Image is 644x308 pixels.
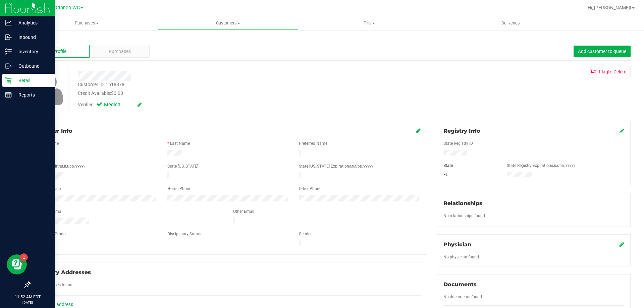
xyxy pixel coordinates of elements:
label: State [US_STATE] [167,163,198,169]
button: Flagto Delete [586,66,631,77]
label: Gender [299,231,312,237]
inline-svg: Reports [5,91,12,98]
span: Deliveries [492,20,529,26]
inline-svg: Inventory [5,48,12,55]
label: State Registry ID [443,140,473,146]
label: No relationships found. [443,213,486,219]
p: 11:52 AM EDT [3,294,52,300]
a: Purchases [16,16,157,30]
span: Relationships [443,200,482,206]
span: Tills [299,20,439,26]
div: Credit Available: [78,90,373,97]
div: FL [438,172,502,178]
span: $0.00 [111,90,123,96]
span: (MM/DD/YYYY) [551,164,575,168]
div: Customer ID: 1618878 [78,81,124,88]
label: Date of Birth [39,163,85,169]
span: Documents [443,281,477,288]
label: State [US_STATE] Expiration [299,163,373,169]
inline-svg: Retail [5,77,12,84]
p: Analytics [12,19,52,27]
p: [DATE] [3,300,52,305]
span: Purchases [109,48,131,55]
label: Disciplinary Status [167,231,201,237]
a: Deliveries [440,16,581,30]
p: Inbound [12,33,52,41]
span: Registry Info [443,128,480,134]
span: Physician [443,241,471,248]
label: State Registry Expiration [507,163,575,169]
span: Profile [53,48,66,55]
span: (MM/DD/YYYY) [349,165,373,168]
span: Purchases [16,20,157,26]
iframe: Resource center [7,254,27,274]
div: State [438,163,502,169]
span: Medical [104,101,131,109]
inline-svg: Outbound [5,63,12,69]
span: Hi, [PERSON_NAME]! [588,5,631,10]
inline-svg: Analytics [5,19,12,26]
span: Customers [158,20,298,26]
p: Inventory [12,48,52,56]
iframe: Resource center unread badge [20,253,28,261]
span: No documents found. [443,295,483,299]
span: (MM/DD/YYYY) [61,165,85,168]
label: Preferred Name [299,140,327,146]
span: Add customer to queue [578,49,626,54]
label: Last Name [170,140,190,146]
label: Other Email [233,208,254,214]
span: Orlando WC [54,5,80,11]
p: Reports [12,91,52,99]
button: Add customer to queue [574,46,631,57]
div: Verified: [78,101,142,109]
p: Retail [12,76,52,84]
span: No physician found. [443,255,480,259]
inline-svg: Inbound [5,34,12,41]
p: Outbound [12,62,52,70]
span: Delivery Addresses [36,269,91,275]
label: Other Phone [299,186,321,192]
label: Home Phone [167,186,191,192]
a: Customers [157,16,299,30]
a: Tills [299,16,440,30]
